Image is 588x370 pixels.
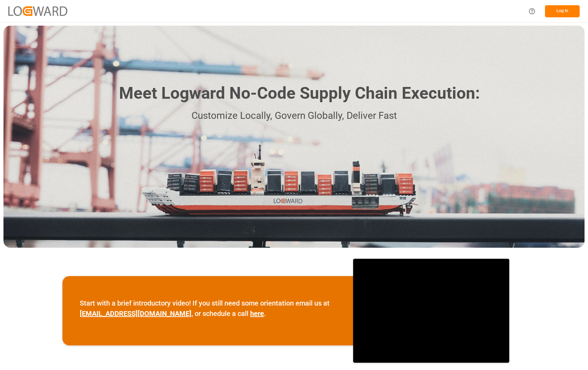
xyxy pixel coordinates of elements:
a: [EMAIL_ADDRESS][DOMAIN_NAME] [80,309,191,318]
button: Log In [545,5,580,17]
p: Start with a brief introductory video! If you still need some orientation email us at , or schedu... [80,298,336,319]
button: Help Center [524,3,540,19]
a: here [250,309,264,318]
h1: Meet Logward No-Code Supply Chain Execution: [119,81,480,106]
img: Logward_new_orange.png [8,6,67,16]
p: Customize Locally, Govern Globally, Deliver Fast [109,108,480,124]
